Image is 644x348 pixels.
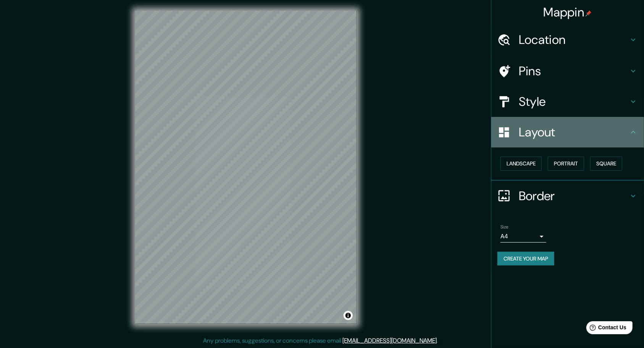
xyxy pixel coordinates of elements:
iframe: Help widget launcher [576,318,636,340]
h4: Border [519,188,629,204]
div: . [439,336,441,345]
div: A4 [500,230,546,243]
button: Create your map [497,252,554,266]
canvas: Map [135,11,357,324]
div: Location [491,24,644,55]
img: pin-icon.png [586,10,592,16]
h4: Location [519,32,629,47]
div: Border [491,181,644,211]
button: Landscape [500,157,542,171]
h4: Mappin [544,5,592,20]
button: Square [590,157,622,171]
a: [EMAIL_ADDRESS][DOMAIN_NAME] [343,337,437,345]
div: Style [491,86,644,117]
h4: Style [519,94,629,109]
button: Portrait [548,157,584,171]
label: Size [500,223,508,230]
h4: Pins [519,63,629,79]
h4: Layout [519,125,629,140]
div: . [438,336,439,345]
div: Pins [491,56,644,86]
div: Layout [491,117,644,147]
button: Toggle attribution [344,311,353,320]
p: Any problems, suggestions, or concerns please email . [203,336,438,345]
